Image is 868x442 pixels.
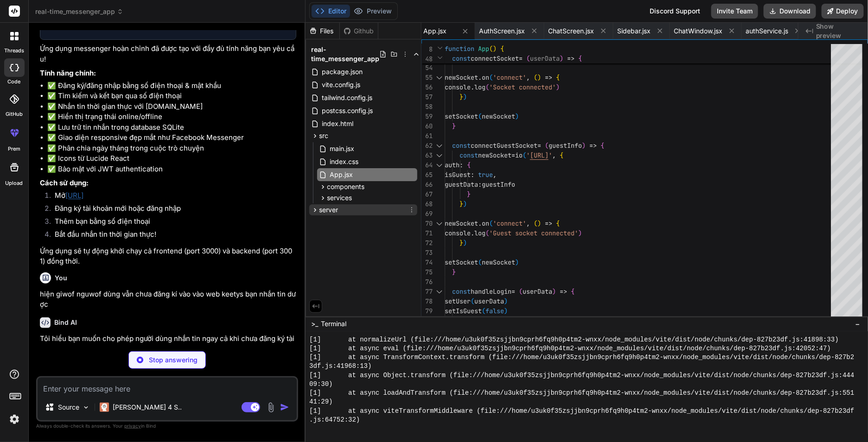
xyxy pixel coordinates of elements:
[40,44,296,64] p: Ứng dụng messenger hoàn chỉnh đã được tạo với đầy đủ tính năng bạn yêu cầu!
[578,54,582,63] span: {
[445,83,471,91] span: console
[47,133,296,143] li: ✅ Giao diện responsive đẹp mắt như Facebook Messenger
[40,178,89,187] strong: Cách sử dụng:
[460,239,463,247] span: }
[471,287,511,296] span: handleLogin
[421,238,433,248] div: 72
[482,112,515,120] span: newSocket
[567,54,574,63] span: =>
[329,169,354,180] span: App.jsx
[421,112,433,121] div: 59
[421,44,433,54] span: 8
[478,170,493,179] span: true
[578,229,582,237] span: )
[340,26,378,36] div: Github
[445,112,478,120] span: setSocket
[526,151,530,159] span: '
[445,229,471,237] span: console
[445,180,478,189] span: guestData
[327,193,352,202] span: services
[526,54,530,63] span: (
[479,26,525,36] span: AuthScreen.jsx
[329,143,355,154] span: main.jsx
[471,83,474,91] span: .
[485,83,489,91] span: (
[40,246,296,267] p: Ứng dụng sẽ tự động khởi chạy cả frontend (port 3000) và backend (port 3001) đồng thời.
[445,219,478,227] span: newSocket
[421,277,433,287] div: 76
[35,7,123,16] span: real-time_messenger_app
[644,4,706,19] div: Discord Support
[421,228,433,238] div: 71
[493,44,497,53] span: )
[478,73,482,82] span: .
[113,403,182,412] p: [PERSON_NAME] 4 S..
[545,141,549,150] span: (
[266,402,276,413] img: attachment
[421,121,433,131] div: 60
[280,403,289,412] img: icon
[47,112,296,122] li: ✅ Hiển thị trạng thái online/offline
[434,287,446,297] div: Click to collapse the range.
[816,22,861,40] span: Show preview
[471,229,474,237] span: .
[489,229,578,237] span: 'Guest socket connected'
[309,416,360,424] span: .js:64752:32)
[526,73,530,82] span: ,
[434,151,446,160] div: Click to collapse the range.
[460,93,463,101] span: }
[445,307,482,315] span: setIsGuest
[421,248,433,258] div: 73
[309,380,332,389] span: 09:30)
[445,44,474,53] span: function
[489,44,493,53] span: (
[319,131,328,140] span: src
[511,287,515,296] span: =
[482,219,489,227] span: on
[329,156,359,167] span: index.css
[47,216,296,229] li: Thêm bạn bằng số điện thoại
[47,153,296,164] li: ✅ Icons từ Lucide React
[515,151,523,159] span: io
[309,335,839,344] span: [1] at normalizeUrl (file:///home/u3uk0f35zsjjbn9cprh6fq9h0p4tm2-wnxx/node_modules/vite/dist/node...
[4,47,24,55] label: threads
[434,73,446,82] div: Click to collapse the range.
[47,203,296,216] li: Đăng ký tài khoản mới hoặc đăng nhập
[537,141,541,150] span: =
[309,389,854,398] span: [1] at async loadAndTransform (file:///home/u3uk0f35zsjjbn9cprh6fq9h0p4tm2-wnxx/node_modules/vite...
[854,316,862,331] button: −
[6,411,22,427] img: settings
[504,307,508,315] span: )
[600,141,604,150] span: {
[515,258,519,266] span: )
[8,145,20,153] label: prem
[523,151,526,159] span: (
[589,141,597,150] span: =>
[489,219,493,227] span: (
[489,83,556,91] span: 'Socket connected'
[421,151,433,160] div: 63
[55,273,67,283] h6: You
[421,170,433,180] div: 65
[452,141,471,150] span: const
[82,404,90,411] img: Pick Models
[560,54,563,63] span: )
[489,73,493,82] span: (
[478,258,482,266] span: (
[421,131,433,141] div: 61
[421,267,433,277] div: 75
[478,219,482,227] span: .
[746,26,788,36] span: authService.js
[478,44,489,53] span: App
[617,26,651,36] span: Sidebar.jsx
[452,54,471,63] span: const
[321,319,346,328] span: Terminal
[534,73,537,82] span: (
[421,258,433,267] div: 74
[485,307,504,315] span: false
[149,355,198,365] p: Stop answering
[530,151,549,159] span: [URL]
[560,287,567,296] span: =>
[47,229,296,242] li: Bắt đầu nhắn tin thời gian thực!
[312,5,350,18] button: Editor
